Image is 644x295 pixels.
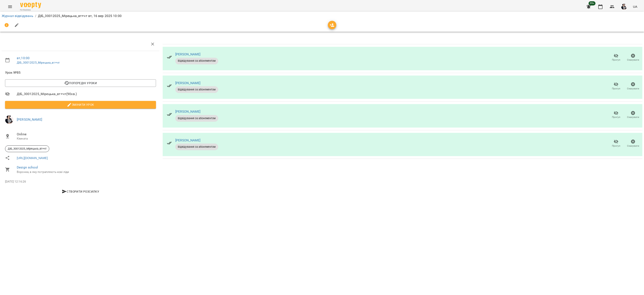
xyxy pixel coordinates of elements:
[175,81,201,85] a: [PERSON_NAME]
[17,132,156,137] span: Online
[625,138,641,150] button: Скасувати
[5,101,156,108] button: Змінити урок
[17,156,48,160] a: [URL][DOMAIN_NAME]
[5,115,13,124] img: c8bf1b7ea891a2671d46e73f1d62b853.jpg
[627,87,639,90] span: Скасувати
[175,138,201,142] a: [PERSON_NAME]
[612,87,620,90] span: Прогул
[17,91,156,97] span: ДІБ_30012025_Мірецька_вт+чт ( 90 хв. )
[38,13,122,18] p: ДІБ_30012025_Мірецька_вт+чт вт, 16 вер 2025 10:00
[625,109,641,121] button: Скасувати
[17,56,30,60] a: вт , 10:00
[627,115,639,119] span: Скасувати
[8,102,153,107] span: Змінити урок
[633,4,637,9] span: UA
[175,88,218,91] span: Відвідування за абонементом
[8,81,153,86] span: Попередні уроки
[17,165,38,169] a: Design school
[5,145,49,152] div: ДІБ_30012025_Мірецька_вт+чт
[589,1,596,5] span: 99+
[631,3,639,10] button: UA
[5,147,49,151] span: ДІБ_30012025_Мірецька_вт+чт
[2,13,642,18] nav: breadcrumb
[612,115,620,119] span: Прогул
[35,13,36,18] li: /
[612,144,620,148] span: Прогул
[625,80,641,92] button: Скасувати
[175,52,201,56] a: [PERSON_NAME]
[17,170,156,174] p: Воронка, в яку потрапляють нові ліди
[5,180,156,184] p: [DATE] 12:16:26
[608,138,625,150] button: Прогул
[20,2,41,8] img: Voopty Logo
[627,58,639,62] span: Скасувати
[17,117,42,121] a: [PERSON_NAME]
[20,9,41,11] span: For Business
[5,188,156,195] button: Створити розсилку
[17,137,156,141] p: Кімната
[175,59,218,63] span: Відвідування за абонементом
[5,2,15,12] button: Menu
[5,79,156,87] button: Попередні уроки
[175,145,218,149] span: Відвідування за абонементом
[17,61,60,64] a: ДІБ_30012025_Мірецька_вт+чт
[5,70,156,75] span: Урок №85
[625,52,641,64] button: Скасувати
[621,4,627,10] img: c8bf1b7ea891a2671d46e73f1d62b853.jpg
[2,14,33,18] a: Журнал відвідувань
[175,110,201,114] a: [PERSON_NAME]
[627,144,639,148] span: Скасувати
[608,80,625,92] button: Прогул
[175,116,218,120] span: Відвідування за абонементом
[612,58,620,62] span: Прогул
[7,189,154,194] span: Створити розсилку
[608,52,625,64] button: Прогул
[608,109,625,121] button: Прогул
